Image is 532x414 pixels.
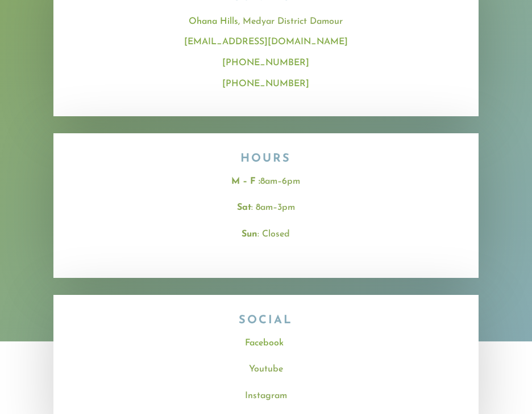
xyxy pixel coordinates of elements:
span: : Closed [242,230,290,239]
a: Youtube [249,365,283,374]
a: [EMAIL_ADDRESS][DOMAIN_NAME] [184,37,348,47]
a: Ohana Hills [189,17,238,26]
span: Hours [240,153,291,164]
a: Instagram [245,391,287,400]
strong: Sun [242,230,257,239]
span: , Medyar District Damour [189,17,343,26]
a: Facebook [245,339,284,348]
strong: M – F : [231,177,260,186]
span: 8am–6pm [231,177,300,186]
span: : 8am–3pm [237,203,295,212]
strong: Sat [237,203,251,212]
span: SOCIAL [239,315,293,326]
a: [PHONE_NUMBER] [222,58,309,67]
a: [PHONE_NUMBER] [222,79,309,88]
